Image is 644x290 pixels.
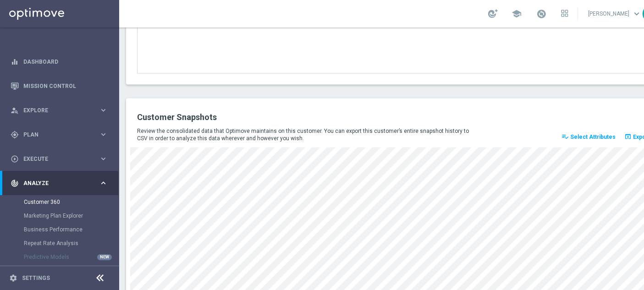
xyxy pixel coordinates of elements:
[11,131,99,139] div: Plan
[624,133,632,140] i: open_in_browser
[23,74,108,98] a: Mission Control
[10,180,108,187] button: track_changes Analyze keyboard_arrow_right
[24,195,118,209] div: Customer 360
[11,179,19,187] i: track_changes
[24,198,95,206] a: Customer 360
[24,236,118,250] div: Repeat Rate Analysis
[23,156,99,162] span: Execute
[10,107,108,114] button: person_search Explore keyboard_arrow_right
[24,209,118,223] div: Marketing Plan Explorer
[99,154,108,163] i: keyboard_arrow_right
[11,49,108,74] div: Dashboard
[23,181,99,186] span: Analyze
[99,130,108,139] i: keyboard_arrow_right
[9,274,17,282] i: settings
[10,131,108,138] button: gps_fixed Plan keyboard_arrow_right
[10,82,108,90] button: Mission Control
[587,7,643,21] a: [PERSON_NAME]keyboard_arrow_down
[632,9,642,19] span: keyboard_arrow_down
[97,254,112,260] div: NEW
[24,240,95,247] a: Repeat Rate Analysis
[24,250,118,264] div: Predictive Models
[11,131,19,139] i: gps_fixed
[23,108,99,113] span: Explore
[24,212,95,219] a: Marketing Plan Explorer
[570,134,616,140] span: Select Attributes
[561,133,569,140] i: playlist_add_check
[137,112,387,123] h2: Customer Snapshots
[23,49,108,74] a: Dashboard
[11,58,19,66] i: equalizer
[560,131,617,143] button: playlist_add_check Select Attributes
[11,179,99,187] div: Analyze
[10,58,108,66] button: equalizer Dashboard
[24,226,95,233] a: Business Performance
[11,106,19,115] i: person_search
[99,106,108,115] i: keyboard_arrow_right
[11,155,19,163] i: play_circle_outline
[22,275,50,281] a: Settings
[24,264,118,278] div: Cohorts Analysis
[137,127,475,142] p: Review the consolidated data that Optimove maintains on this customer. You can export this custom...
[11,155,99,163] div: Execute
[10,155,108,163] button: play_circle_outline Execute keyboard_arrow_right
[24,223,118,236] div: Business Performance
[11,106,99,115] div: Explore
[11,74,108,98] div: Mission Control
[23,132,99,137] span: Plan
[512,9,522,19] span: school
[99,179,108,187] i: keyboard_arrow_right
